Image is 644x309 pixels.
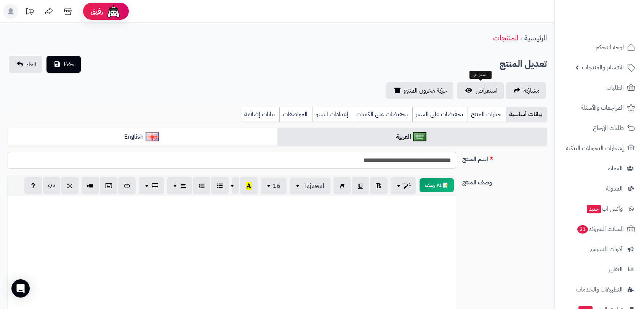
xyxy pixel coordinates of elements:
[593,123,624,133] span: طلبات الإرجاع
[577,225,588,234] span: 21
[11,279,30,298] div: Open Intercom Messenger
[8,128,277,146] a: English
[303,181,324,191] span: Tajawal
[559,139,639,157] a: إشعارات التحويلات البنكية
[506,107,547,122] a: بيانات أساسية
[26,60,36,69] span: الغاء
[566,143,624,154] span: إشعارات التحويلات البنكية
[506,82,546,99] a: مشاركه
[559,220,639,238] a: السلات المتروكة21
[559,119,639,137] a: طلبات الإرجاع
[587,205,601,213] span: جديد
[590,244,623,255] span: أدوات التسويق
[596,42,624,53] span: لوحة التحكم
[606,82,624,93] span: الطلبات
[20,4,39,21] a: تحديثات المنصة
[586,203,623,214] span: وآتس آب
[468,107,506,122] a: خيارات المنتج
[312,107,353,122] a: إعدادات السيو
[500,56,547,72] h2: تعديل المنتج
[279,107,312,122] a: المواصفات
[146,132,159,141] img: English
[273,181,280,191] span: 16
[413,132,426,141] img: العربية
[559,260,639,279] a: التقارير
[459,175,550,187] label: وصف المنتج
[106,4,121,19] img: ai-face.png
[559,38,639,56] a: لوحة التحكم
[386,82,453,99] a: حركة مخزون المنتج
[524,86,540,95] span: مشاركه
[608,264,623,275] span: التقارير
[241,107,279,122] a: بيانات إضافية
[261,178,287,194] button: 16
[9,56,42,73] a: الغاء
[581,102,624,113] span: المراجعات والأسئلة
[277,128,547,146] a: العربية
[290,178,330,194] button: Tajawal
[459,152,550,164] label: اسم المنتج
[493,32,518,43] a: المنتجات
[559,78,639,97] a: الطلبات
[559,200,639,218] a: وآتس آبجديد
[582,62,624,73] span: الأقسام والمنتجات
[576,284,623,295] span: التطبيقات والخدمات
[469,71,492,79] div: استعراض
[559,99,639,117] a: المراجعات والأسئلة
[559,280,639,299] a: التطبيقات والخدمات
[524,32,547,43] a: الرئيسية
[412,107,468,122] a: تخفيضات على السعر
[420,178,454,192] button: 📝 AI وصف
[476,86,498,95] span: استعراض
[457,82,504,99] a: استعراض
[577,224,624,234] span: السلات المتروكة
[404,86,447,95] span: حركة مخزون المنتج
[606,183,623,194] span: المدونة
[353,107,412,122] a: تخفيضات على الكميات
[559,159,639,178] a: العملاء
[559,240,639,258] a: أدوات التسويق
[608,163,623,174] span: العملاء
[46,56,81,73] button: حفظ
[63,60,75,69] span: حفظ
[559,179,639,198] a: المدونة
[91,7,103,16] span: رفيق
